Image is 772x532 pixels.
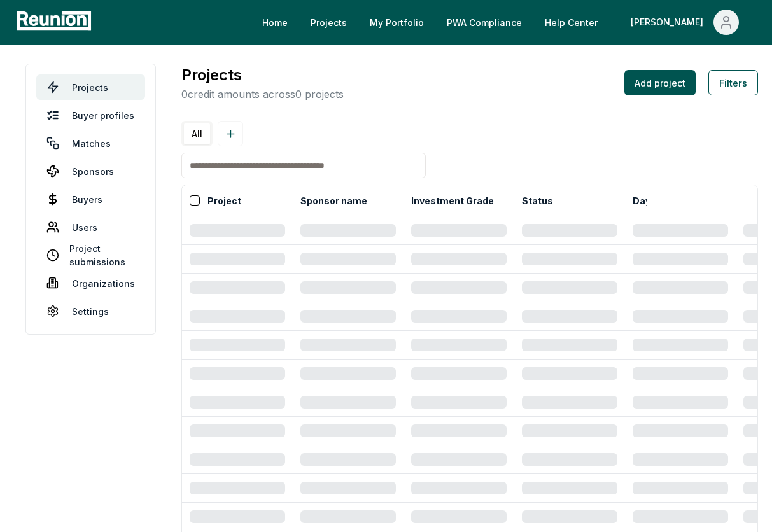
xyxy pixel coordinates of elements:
[624,70,696,95] button: Add project
[630,188,701,213] button: Days in status
[36,242,145,268] a: Project submissions
[36,186,145,212] a: Buyers
[205,188,244,213] button: Project
[437,10,532,35] a: PWA Compliance
[252,10,759,35] nav: Main
[181,64,344,87] h3: Projects
[36,74,145,100] a: Projects
[300,10,357,35] a: Projects
[36,102,145,128] a: Buyer profiles
[181,87,344,102] p: 0 credit amounts across 0 projects
[36,270,145,296] a: Organizations
[36,214,145,240] a: Users
[36,158,145,184] a: Sponsors
[519,188,556,213] button: Status
[708,70,758,95] button: Filters
[298,188,370,213] button: Sponsor name
[631,10,708,35] div: [PERSON_NAME]
[252,10,298,35] a: Home
[36,298,145,324] a: Settings
[360,10,434,35] a: My Portfolio
[409,188,496,213] button: Investment Grade
[184,123,210,144] button: All
[36,130,145,156] a: Matches
[535,10,608,35] a: Help Center
[621,10,749,35] button: [PERSON_NAME]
